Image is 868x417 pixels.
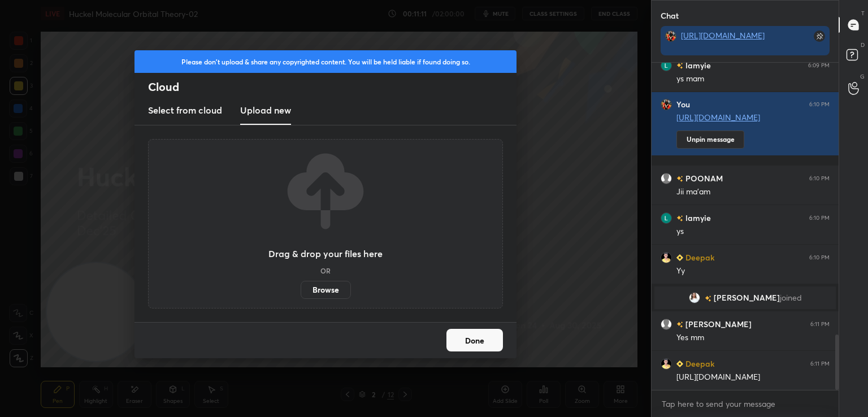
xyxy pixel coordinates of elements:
p: T [861,9,865,18]
img: default.png [661,173,672,184]
h3: Drag & drop your files here [268,249,383,258]
img: no-rating-badge.077c3623.svg [676,215,683,221]
img: d40200293e2242c98b46295ca579e90b.jpg [661,252,672,263]
h2: Cloud [148,80,517,94]
div: 6:10 PM [809,175,830,182]
h6: POONAM [683,172,723,184]
a: [URL][DOMAIN_NAME] [681,30,765,41]
img: 14e689ce0dc24dc783dc9a26bdb6f65d.jpg [661,99,672,110]
img: default.png [661,319,672,330]
img: 813bb185137d43838d7f951813c9d4ef.40899250_3 [661,212,672,224]
h6: Deepak [683,251,714,263]
div: 6:10 PM [809,101,830,108]
img: d40200293e2242c98b46295ca579e90b.jpg [661,358,672,370]
div: Please don't upload & share any copyrighted content. You will be held liable if found doing so. [134,50,517,73]
span: joined [780,293,802,302]
div: 6:11 PM [810,360,830,367]
h6: [PERSON_NAME] [683,318,752,330]
h5: OR [320,267,331,274]
span: [PERSON_NAME] [714,293,780,302]
div: grid [652,63,839,390]
div: Jii ma'am [676,186,830,198]
div: [URL][DOMAIN_NAME] [676,372,830,383]
p: Chat [652,1,688,31]
p: D [861,41,865,49]
div: ys mam [676,73,830,85]
h6: lamyie [683,59,711,71]
img: no-rating-badge.077c3623.svg [676,322,683,328]
div: 6:09 PM [808,62,830,69]
h3: Upload new [240,103,291,117]
a: [URL][DOMAIN_NAME] [676,112,760,123]
h6: Deepak [683,358,714,370]
img: no-rating-badge.077c3623.svg [676,63,683,69]
div: 6:11 PM [810,321,830,328]
p: G [860,72,865,81]
div: ys [676,226,830,237]
button: Done [446,329,503,351]
img: no-rating-badge.077c3623.svg [705,296,711,302]
div: Yy [676,266,830,277]
img: Learner_Badge_beginner_1_8b307cf2a0.svg [676,360,683,367]
div: 6:10 PM [809,254,830,261]
h6: You [676,99,690,110]
div: 6:10 PM [809,215,830,221]
img: 813bb185137d43838d7f951813c9d4ef.40899250_3 [661,60,672,71]
h6: lamyie [683,212,711,224]
img: 3f1004f5348d4934a72d49803561781b.jpg [689,292,700,303]
img: no-rating-badge.077c3623.svg [676,176,683,182]
img: 14e689ce0dc24dc783dc9a26bdb6f65d.jpg [665,31,676,42]
h3: Select from cloud [148,103,222,117]
button: Unpin message [676,131,744,149]
div: Yes mm [676,332,830,344]
img: Learner_Badge_beginner_1_8b307cf2a0.svg [676,254,683,261]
